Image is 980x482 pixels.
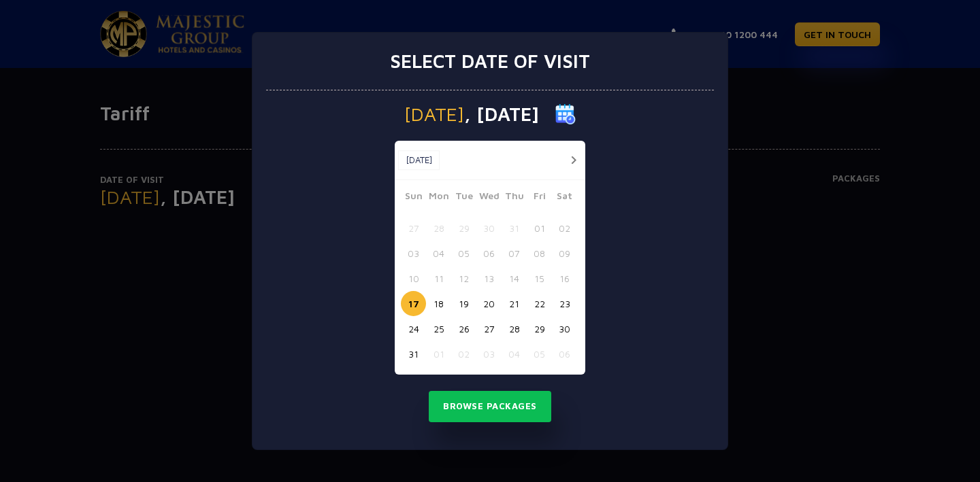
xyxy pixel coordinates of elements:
[476,216,502,241] button: 30
[426,241,451,266] button: 04
[552,291,577,316] button: 23
[502,216,527,241] button: 31
[401,316,426,341] button: 24
[527,241,552,266] button: 08
[426,316,451,341] button: 25
[451,316,476,341] button: 26
[502,266,527,291] button: 14
[527,291,552,316] button: 22
[401,216,426,241] button: 27
[527,316,552,341] button: 29
[451,241,476,266] button: 05
[451,188,476,207] span: Tue
[429,391,551,422] button: Browse Packages
[426,266,451,291] button: 11
[451,216,476,241] button: 29
[502,316,527,341] button: 28
[401,291,426,316] button: 17
[555,104,576,124] img: calender icon
[464,105,539,124] span: , [DATE]
[476,241,502,266] button: 06
[476,266,502,291] button: 13
[527,341,552,366] button: 05
[398,150,440,171] button: [DATE]
[502,188,527,207] span: Thu
[476,316,502,341] button: 27
[404,105,464,124] span: [DATE]
[451,291,476,316] button: 19
[552,341,577,366] button: 06
[527,188,552,207] span: Fri
[426,341,451,366] button: 01
[502,291,527,316] button: 21
[401,188,426,207] span: Sun
[527,216,552,241] button: 01
[426,216,451,241] button: 28
[552,241,577,266] button: 09
[552,316,577,341] button: 30
[552,266,577,291] button: 16
[527,266,552,291] button: 15
[552,216,577,241] button: 02
[390,50,590,73] h3: Select date of visit
[426,291,451,316] button: 18
[502,341,527,366] button: 04
[476,341,502,366] button: 03
[401,241,426,266] button: 03
[451,266,476,291] button: 12
[426,188,451,207] span: Mon
[401,341,426,366] button: 31
[401,266,426,291] button: 10
[476,291,502,316] button: 20
[476,188,502,207] span: Wed
[552,188,577,207] span: Sat
[451,341,476,366] button: 02
[502,241,527,266] button: 07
